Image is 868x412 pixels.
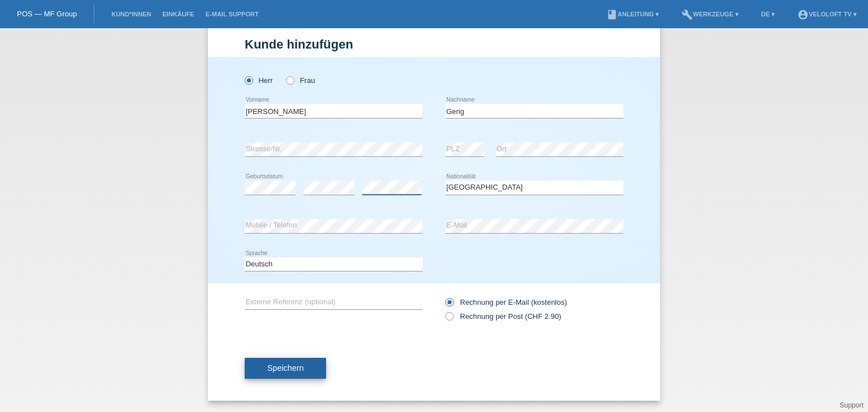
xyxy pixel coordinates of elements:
a: E-Mail Support [200,11,264,17]
input: Frau [286,76,293,84]
a: bookAnleitung ▾ [601,11,665,17]
input: Rechnung per E-Mail (kostenlos) [445,298,453,312]
label: Herr [245,76,273,85]
a: account_circleVeloLoft TV ▾ [792,11,862,17]
a: POS — MF Group [17,10,77,18]
a: buildWerkzeuge ▾ [676,11,744,17]
a: Support [840,401,863,409]
i: account_circle [797,9,809,20]
button: Speichern [245,358,326,379]
span: Speichern [267,363,303,372]
a: DE ▾ [756,11,780,17]
a: Kund*innen [106,11,157,17]
label: Rechnung per Post (CHF 2.90) [445,312,561,321]
h1: Kunde hinzufügen [245,37,623,51]
i: book [606,9,618,20]
input: Herr [245,76,252,84]
a: Einkäufe [157,11,199,17]
label: Rechnung per E-Mail (kostenlos) [445,298,567,306]
label: Frau [286,76,315,85]
input: Rechnung per Post (CHF 2.90) [445,312,453,326]
i: build [682,9,693,20]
